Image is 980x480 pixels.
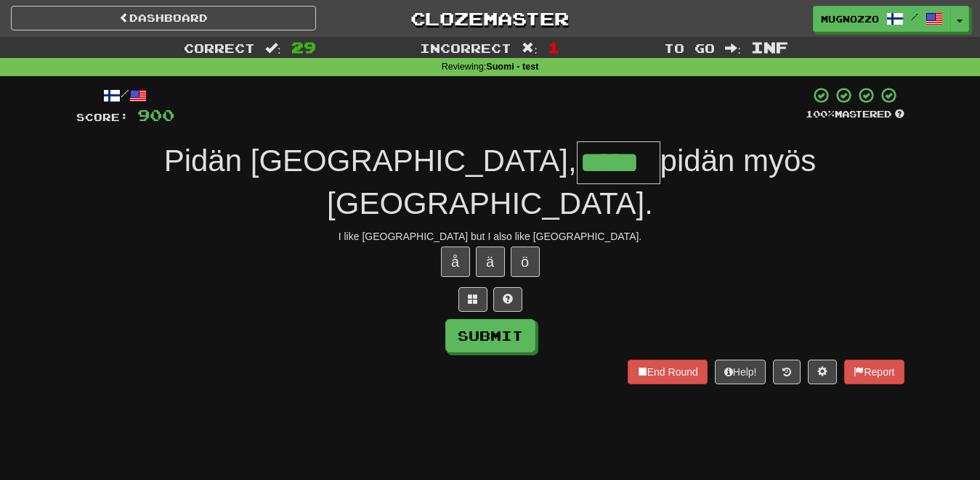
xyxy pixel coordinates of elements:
strong: Suomi - test [486,62,538,72]
span: pidän myös [GEOGRAPHIC_DATA]. [327,144,816,220]
span: : [725,42,741,54]
button: Round history (alt+y) [773,360,801,384]
span: : [265,42,281,54]
div: / [76,86,174,104]
a: Dashboard [11,6,316,30]
span: 29 [291,38,316,56]
button: Report [844,360,904,384]
button: ö [511,247,540,277]
button: å [441,247,470,277]
button: Submit [445,319,535,352]
button: Switch sentence to multiple choice alt+p [458,287,487,312]
span: Score: [76,111,129,123]
span: / [911,12,918,22]
span: : [522,42,538,54]
div: I like [GEOGRAPHIC_DATA] but I also like [GEOGRAPHIC_DATA]. [76,229,904,244]
a: Clozemaster [338,6,643,31]
button: End Round [628,360,708,384]
span: 900 [137,106,174,124]
a: mugnozzo / [813,6,951,32]
div: Mastered [806,108,904,121]
span: Incorrect [420,41,511,55]
button: Help! [715,360,766,384]
span: Pidän [GEOGRAPHIC_DATA], [164,144,577,178]
span: Inf [751,38,788,56]
span: 100 % [806,108,835,120]
button: ä [476,247,505,277]
span: Correct [184,41,255,55]
span: mugnozzo [821,12,879,25]
span: To go [664,41,715,55]
button: Single letter hint - you only get 1 per sentence and score half the points! alt+h [493,287,522,312]
span: 1 [548,38,560,56]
